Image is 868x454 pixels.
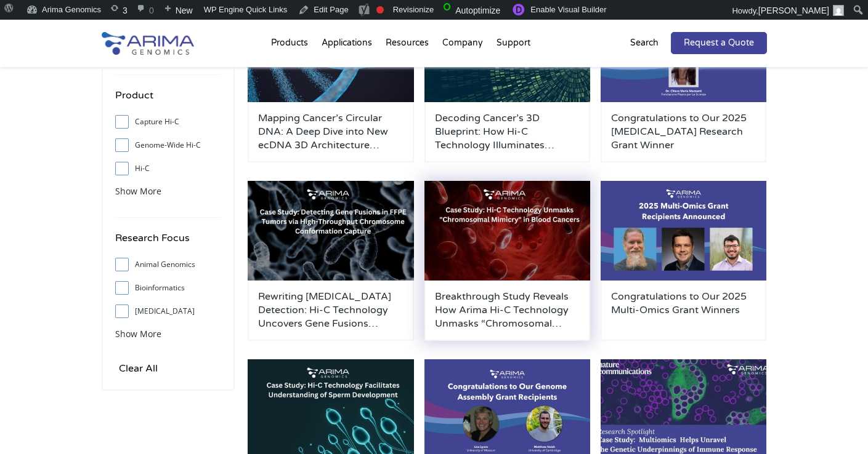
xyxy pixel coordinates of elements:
a: Congratulations to Our 2025 Multi-Omics Grant Winners [611,290,756,330]
a: Congratulations to Our 2025 [MEDICAL_DATA] Research Grant Winner [611,111,756,152]
p: Search [630,35,659,51]
img: 2025-multi-omics-grant-winners-500x300.jpg [601,181,767,281]
a: Breakthrough Study Reveals How Arima Hi-C Technology Unmasks “Chromosomal Mimicry” in Blood Cancers [435,290,580,330]
label: Bioinformatics [115,279,221,297]
label: Animal Genomics [115,255,221,274]
label: Genome-Wide Hi-C [115,136,221,154]
input: Clear All [115,360,161,377]
label: Hi-C [115,159,221,178]
h4: Product [115,87,221,113]
label: [MEDICAL_DATA] [115,302,221,321]
label: Capture Hi-C [115,113,221,131]
div: Focus keyphrase not set [376,6,384,14]
a: Rewriting [MEDICAL_DATA] Detection: Hi-C Technology Uncovers Gene Fusions Missed by Standard Methods [258,290,404,330]
span: [PERSON_NAME] [758,6,829,15]
a: Decoding Cancer’s 3D Blueprint: How Hi-C Technology Illuminates [MEDICAL_DATA] Cancer’s Darkest T... [435,111,580,152]
a: Mapping Cancer’s Circular DNA: A Deep Dive into New ecDNA 3D Architecture Research [258,111,404,152]
h4: Research Focus [115,230,221,255]
img: Arima-March-Blog-Post-Banner-2-500x300.jpg [248,181,414,281]
a: Request a Quote [671,32,767,54]
span: Show More [115,185,161,197]
img: Arima-March-Blog-Post-Banner-1-500x300.jpg [424,181,591,281]
img: Arima-Genomics-logo [102,32,194,55]
span: Show More [115,328,161,340]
